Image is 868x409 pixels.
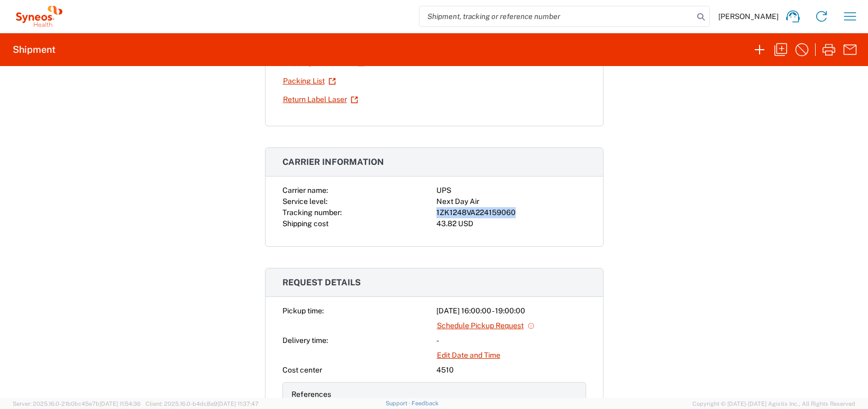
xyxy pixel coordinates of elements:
[436,346,501,365] a: Edit Date and Time
[291,390,331,398] span: References
[436,196,586,207] div: Next Day Air
[282,306,324,315] span: Pickup time:
[282,197,327,206] span: Service level:
[217,401,259,407] span: [DATE] 11:37:47
[718,12,779,21] span: [PERSON_NAME]
[419,6,693,26] input: Shipment, tracking or reference number
[412,400,438,406] a: Feedback
[436,335,586,346] div: -
[692,399,855,408] span: Copyright © [DATE]-[DATE] Agistix Inc., All Rights Reserved
[436,207,586,218] div: 1ZK1248VA224159060
[99,401,141,407] span: [DATE] 11:54:36
[282,90,359,109] a: Return Label Laser
[436,185,586,196] div: UPS
[436,305,586,317] div: [DATE] 16:00:00 - 19:00:00
[282,277,361,287] span: Request details
[282,157,384,167] span: Carrier information
[145,401,259,407] span: Client: 2025.16.0-b4dc8a9
[386,400,412,406] a: Support
[282,366,322,374] span: Cost center
[282,219,328,228] span: Shipping cost
[282,208,342,217] span: Tracking number:
[282,336,328,345] span: Delivery time:
[436,218,586,229] div: 43.82 USD
[282,186,328,194] span: Carrier name:
[13,43,56,56] h2: Shipment
[13,401,141,407] span: Server: 2025.16.0-21b0bc45e7b
[436,317,535,335] a: Schedule Pickup Request
[282,72,336,90] a: Packing List
[436,365,586,376] div: 4510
